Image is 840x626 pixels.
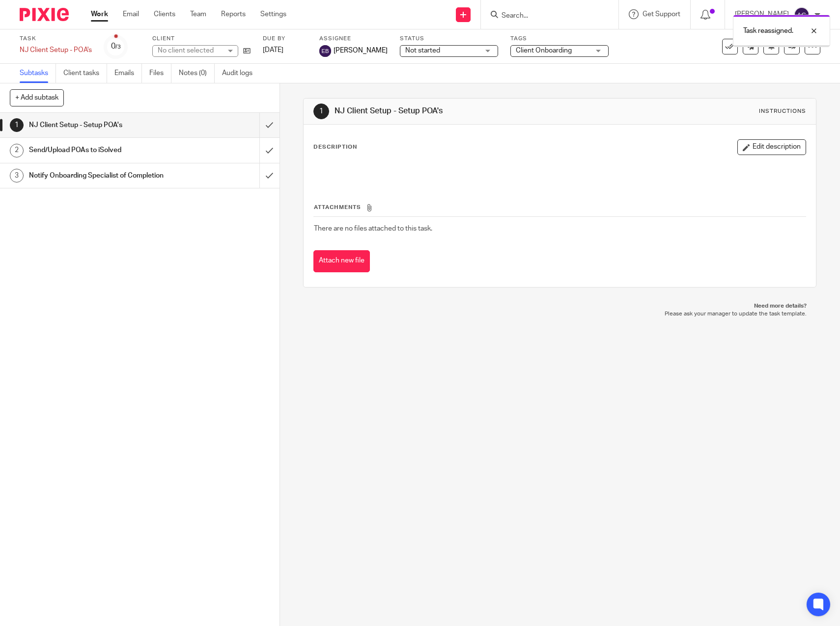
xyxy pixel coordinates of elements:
p: Need more details? [313,302,807,310]
img: svg%3E [319,45,331,57]
a: Email [123,9,139,19]
div: NJ Client Setup - POA's [20,45,92,55]
p: Task reassigned. [743,26,793,36]
span: Attachments [314,205,361,210]
div: 0 [111,41,121,52]
a: Work [91,9,108,19]
a: Emails [114,64,142,83]
label: Task [20,35,92,43]
img: svg%3E [794,7,810,23]
span: Client Onboarding [516,47,572,54]
label: Client [152,35,251,43]
div: Instructions [759,107,806,115]
a: Reports [221,9,246,19]
a: Audit logs [222,64,260,83]
span: [PERSON_NAME] [334,46,388,55]
span: There are no files attached to this task. [314,225,432,232]
a: Team [190,9,206,19]
div: 3 [10,169,24,183]
span: [DATE] [263,47,283,53]
label: Status [400,35,498,43]
div: 1 [313,104,329,119]
a: Client tasks [63,64,107,83]
button: Edit description [737,139,806,155]
a: Settings [260,9,286,19]
label: Due by [263,35,307,43]
button: Attach new file [313,250,370,272]
img: Pixie [20,8,69,21]
h1: NJ Client Setup - Setup POA's [29,118,176,132]
a: Notes (0) [179,64,215,83]
p: Description [313,143,357,151]
span: Not started [405,47,440,54]
label: Assignee [319,35,388,43]
h1: Notify Onboarding Specialist of Completion [29,168,176,183]
a: Subtasks [20,64,56,83]
p: Please ask your manager to update the task template. [313,310,807,318]
div: 1 [10,118,24,132]
small: /3 [115,44,121,50]
button: + Add subtask [10,89,64,106]
div: NJ Client Setup - POA&#39;s [20,45,92,55]
a: Clients [154,9,175,19]
h1: NJ Client Setup - Setup POA's [335,106,581,116]
h1: Send/Upload POAs to iSolved [29,143,176,157]
div: No client selected [158,46,222,55]
a: Files [149,64,171,83]
div: 2 [10,144,24,157]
